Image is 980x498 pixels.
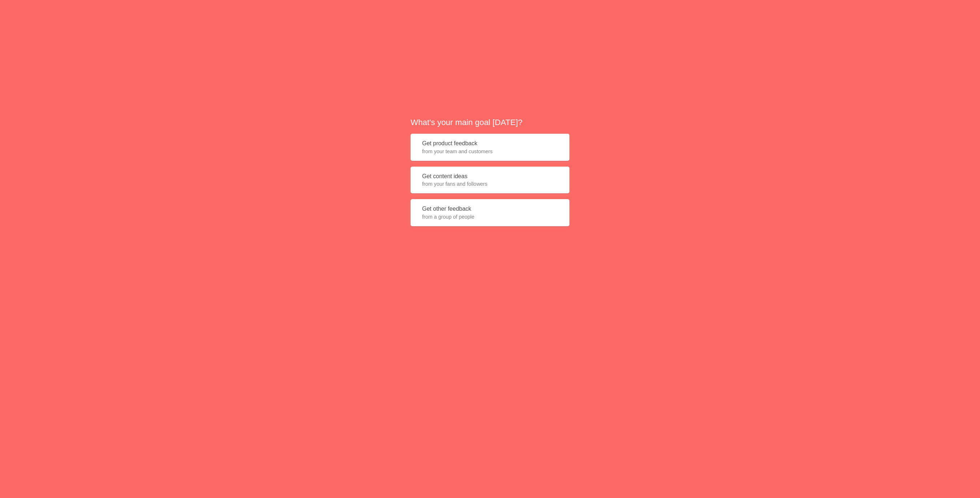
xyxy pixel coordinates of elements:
span: from your fans and followers [422,180,558,188]
span: from a group of people [422,213,558,220]
h2: What's your main goal [DATE]? [411,117,569,128]
button: Get other feedbackfrom a group of people [411,199,569,226]
button: Get product feedbackfrom your team and customers [411,134,569,161]
button: Get content ideasfrom your fans and followers [411,167,569,194]
span: from your team and customers [422,148,558,155]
